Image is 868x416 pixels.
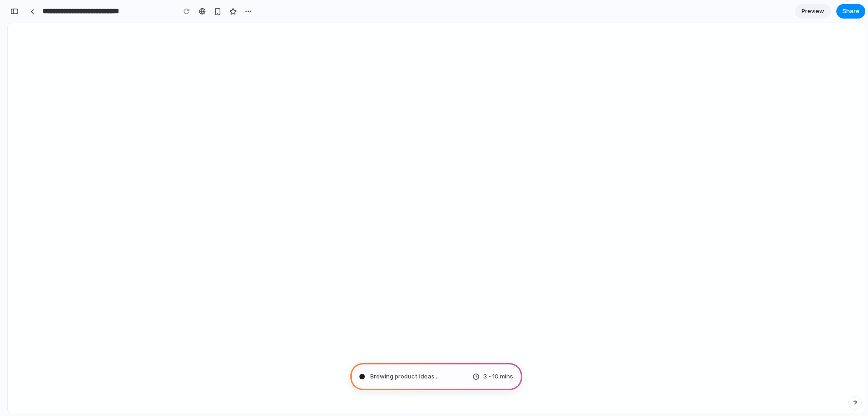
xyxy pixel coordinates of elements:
[483,372,513,381] span: 3 - 10 mins
[795,4,831,19] a: Preview
[802,7,824,16] span: Preview
[370,372,439,381] span: Brewing product ideas ...
[836,4,865,19] button: Share
[842,7,859,16] span: Share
